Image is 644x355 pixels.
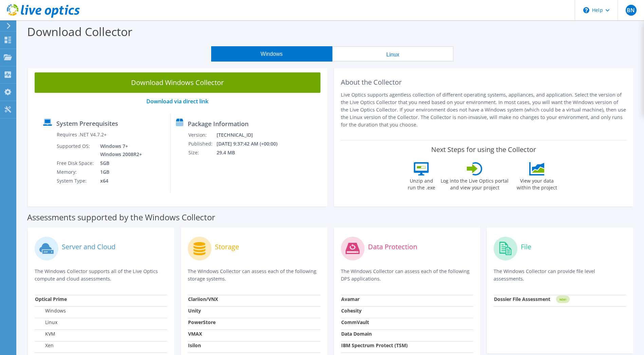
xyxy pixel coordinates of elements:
[431,146,536,154] label: Next Steps for using the Collector
[57,131,107,138] label: Requires .NET V4.7.2+
[188,296,218,302] strong: Clariion/VNX
[494,296,550,302] strong: Dossier File Assessment
[188,148,216,157] td: Size:
[583,7,589,13] svg: \n
[188,342,201,349] strong: Isilon
[341,319,369,325] strong: CommVault
[332,46,454,62] button: Linux
[216,139,287,148] td: [DATE] 9:37:42 AM (+00:00)
[211,46,332,62] button: Windows
[95,168,143,176] td: 1GB
[494,268,626,283] p: The Windows Collector can provide file level assessments.
[95,142,143,159] td: Windows 7+ Windows 2008R2+
[56,142,95,159] td: Supported OS:
[35,342,54,349] label: Xen
[188,319,216,325] strong: PowerStore
[521,243,531,250] label: File
[216,131,287,139] td: [TECHNICAL_ID]
[95,176,143,185] td: x64
[341,342,408,349] strong: IBM Spectrum Protect (TSM)
[188,307,201,314] strong: Unity
[341,268,474,283] p: The Windows Collector can assess each of the following DPS applications.
[341,307,362,314] strong: Cohesity
[368,243,417,250] label: Data Protection
[62,243,115,250] label: Server and Cloud
[626,5,637,16] span: BN
[35,72,320,93] a: Download Windows Collector
[56,176,95,185] td: System Type:
[559,298,566,301] tspan: NEW!
[35,296,67,302] strong: Optical Prime
[95,159,143,168] td: 5GB
[188,120,249,127] label: Package Information
[341,296,360,302] strong: Avamar
[56,120,118,127] label: System Prerequisites
[188,139,216,148] td: Published:
[27,214,215,221] label: Assessments supported by the Windows Collector
[188,131,216,139] td: Version:
[35,331,55,337] label: KVM
[27,24,132,39] label: Download Collector
[406,175,437,191] label: Unzip and run the .exe
[188,331,202,337] strong: VMAX
[146,98,208,105] a: Download via direct link
[440,175,509,191] label: Log into the Live Optics portal and view your project
[35,268,167,283] p: The Windows Collector supports all of the Live Optics compute and cloud assessments.
[35,307,66,314] label: Windows
[341,91,627,129] p: Live Optics supports agentless collection of different operating systems, appliances, and applica...
[341,331,372,337] strong: Data Domain
[215,243,239,250] label: Storage
[56,159,95,168] td: Free Disk Space:
[188,268,320,283] p: The Windows Collector can assess each of the following storage systems.
[56,168,95,176] td: Memory:
[512,175,561,191] label: View your data within the project
[35,319,57,326] label: Linux
[216,148,287,157] td: 29.4 MB
[341,78,627,86] h2: About the Collector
